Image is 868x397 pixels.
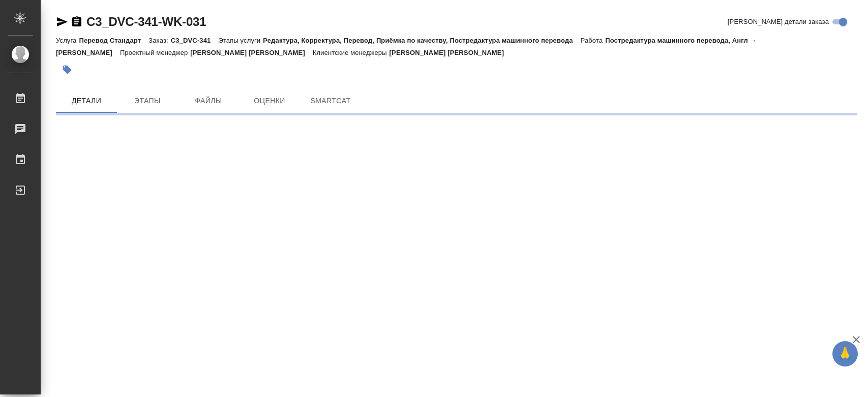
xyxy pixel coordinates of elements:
button: Скопировать ссылку [71,16,83,28]
button: 🙏 [832,341,858,367]
span: Оценки [245,95,294,107]
a: C3_DVC-341-WK-031 [86,15,206,28]
p: Проектный менеджер [120,49,190,56]
p: Услуга [56,37,79,44]
button: Скопировать ссылку для ЯМессенджера [56,16,68,28]
button: Добавить тэг [56,58,78,81]
span: 🙏 [836,343,854,364]
p: [PERSON_NAME] [PERSON_NAME] [390,49,512,56]
p: Редактура, Корректура, Перевод, Приёмка по качеству, Постредактура машинного перевода [263,37,580,44]
span: Файлы [184,95,233,107]
span: Детали [62,95,111,107]
p: Перевод Стандарт [79,37,148,44]
p: Заказ: [148,37,170,44]
p: Этапы услуги [218,37,263,44]
p: [PERSON_NAME] [PERSON_NAME] [190,49,313,56]
span: SmartCat [306,95,355,107]
p: C3_DVC-341 [171,37,219,44]
span: [PERSON_NAME] детали заказа [728,17,829,27]
p: Работа [581,37,606,44]
span: Этапы [123,95,172,107]
p: Клиентские менеджеры [313,49,390,56]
